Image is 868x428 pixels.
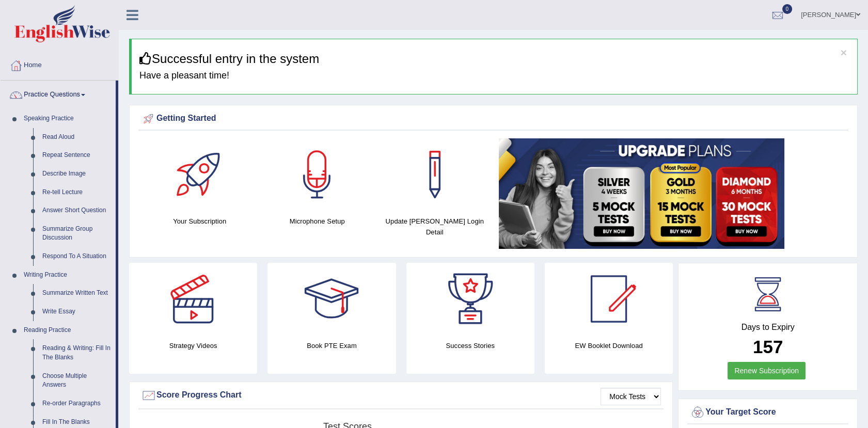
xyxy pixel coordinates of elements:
h4: Update [PERSON_NAME] Login Detail [381,216,488,237]
span: 0 [782,4,793,14]
a: Repeat Sentence [38,146,116,165]
a: Speaking Practice [19,109,116,128]
img: small5.jpg [499,138,784,249]
a: Renew Subscription [728,362,806,379]
h4: Your Subscription [146,216,254,227]
h4: Have a pleasant time! [139,71,849,81]
div: Getting Started [141,111,846,126]
h4: EW Booklet Download [545,340,673,351]
a: Answer Short Question [38,201,116,220]
h4: Strategy Videos [129,340,257,351]
a: Describe Image [38,165,116,183]
h3: Successful entry in the system [139,52,849,66]
a: Re-tell Lecture [38,183,116,202]
div: Score Progress Chart [141,388,661,403]
a: Reading Practice [19,321,116,340]
b: 157 [753,337,783,357]
a: Respond To A Situation [38,247,116,266]
a: Read Aloud [38,128,116,147]
h4: Microphone Setup [264,216,371,227]
h4: Success Stories [406,340,534,351]
h4: Book PTE Exam [267,340,396,351]
a: Reading & Writing: Fill In The Blanks [38,339,116,367]
a: Practice Questions [1,81,116,106]
h4: Days to Expiry [690,323,846,332]
a: Home [1,51,118,77]
a: Write Essay [38,303,116,321]
div: Your Target Score [690,405,846,420]
a: Writing Practice [19,266,116,284]
a: Summarize Group Discussion [38,220,116,247]
a: Choose Multiple Answers [38,367,116,394]
button: × [841,47,847,58]
a: Re-order Paragraphs [38,394,116,413]
a: Summarize Written Text [38,284,116,303]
